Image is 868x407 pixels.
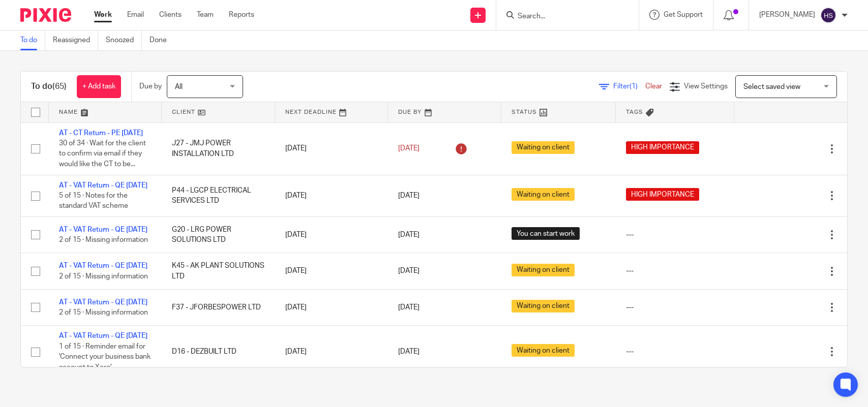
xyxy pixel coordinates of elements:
td: [DATE] [275,253,388,289]
span: Waiting on client [512,264,575,276]
span: [DATE] [398,348,420,355]
span: 2 of 15 · Missing information [59,309,148,316]
span: 2 of 15 · Missing information [59,236,148,243]
span: 5 of 15 · Notes for the standard VAT scheme [59,192,128,210]
div: --- [626,230,724,240]
a: AT - VAT Return - QE [DATE] [59,262,147,269]
a: Clients [159,10,182,20]
a: To do [20,30,45,50]
span: All [175,83,183,90]
span: Select saved view [743,83,800,90]
span: Waiting on client [512,141,575,154]
a: Email [127,10,144,20]
td: J27 - JMJ POWER INSTALLATION LTD [162,122,275,175]
td: P44 - LGCP ELECTRICAL SERVICES LTD [162,175,275,216]
a: AT - VAT Return - QE [DATE] [59,299,147,306]
span: Get Support [664,11,703,18]
span: [DATE] [398,192,420,199]
span: View Settings [684,83,728,90]
div: --- [626,302,724,312]
a: Reports [229,10,254,20]
span: [DATE] [398,145,420,152]
td: [DATE] [275,326,388,378]
a: AT - VAT Return - QE [DATE] [59,182,147,189]
td: G20 - LRG POWER SOLUTIONS LTD [162,217,275,253]
td: D16 - DEZBUILT LTD [162,326,275,378]
p: [PERSON_NAME] [759,10,815,20]
span: Waiting on client [512,300,575,312]
a: AT - VAT Return - QE [DATE] [59,332,147,339]
a: Snoozed [106,30,142,50]
a: Clear [645,83,662,90]
div: --- [626,347,724,357]
span: HIGH IMPORTANCE [626,141,699,154]
span: [DATE] [398,304,420,311]
span: [DATE] [398,268,420,275]
a: Work [94,10,112,20]
img: svg%3E [820,7,836,23]
img: Pixie [20,8,71,22]
input: Search [517,12,608,21]
td: [DATE] [275,122,388,175]
a: + Add task [77,75,121,98]
span: Filter [613,83,645,90]
span: 2 of 15 · Missing information [59,273,148,280]
span: You can start work [512,227,580,240]
td: [DATE] [275,175,388,216]
span: (1) [630,83,638,90]
p: Due by [139,81,162,91]
a: Reassigned [53,30,98,50]
a: AT - CT Return - PE [DATE] [59,130,143,137]
a: AT - VAT Return - QE [DATE] [59,226,147,233]
div: --- [626,266,724,276]
td: [DATE] [275,289,388,325]
span: 30 of 34 · Wait for the client to confirm via email if they would like the CT to be... [59,140,146,168]
span: Waiting on client [512,344,575,357]
td: [DATE] [275,217,388,253]
td: K45 - AK PLANT SOLUTIONS LTD [162,253,275,289]
span: HIGH IMPORTANCE [626,188,699,201]
span: 1 of 15 · Reminder email for 'Connect your business bank account to Xero' [59,343,151,371]
span: Waiting on client [512,188,575,201]
a: Done [149,30,174,50]
td: F37 - JFORBESPOWER LTD [162,289,275,325]
a: Team [197,10,214,20]
span: (65) [52,82,67,90]
span: Tags [626,109,643,115]
span: [DATE] [398,231,420,238]
h1: To do [31,81,67,92]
